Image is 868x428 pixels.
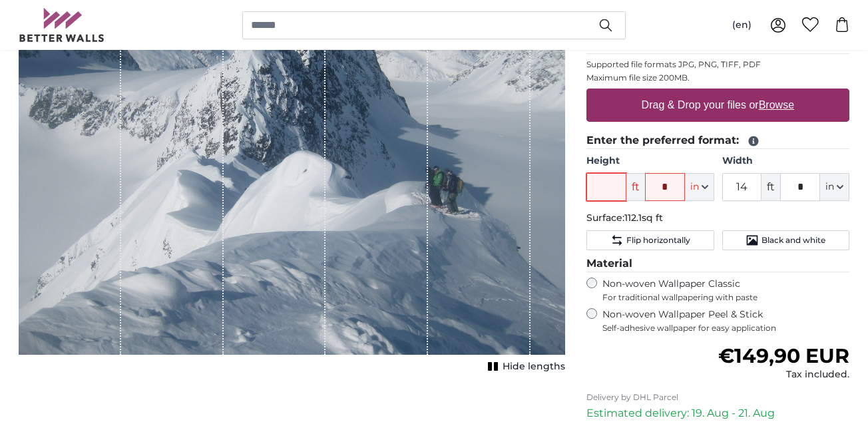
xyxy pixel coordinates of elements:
[586,59,849,70] p: Supported file formats JPG, PNG, TIFF, PDF
[586,230,714,250] button: Flip horizontally
[825,180,834,194] span: in
[718,343,849,368] span: €149,90 EUR
[503,360,565,373] span: Hide lengths
[820,173,849,201] button: in
[636,92,799,118] label: Drag & Drop your files or
[761,235,825,246] span: Black and white
[602,292,849,303] span: For traditional wallpapering with paste
[586,154,714,168] label: Height
[761,173,780,201] span: ft
[722,230,849,250] button: Black and white
[484,357,565,376] button: Hide lengths
[586,392,849,403] p: Delivery by DHL Parcel
[685,173,714,201] button: in
[602,308,849,333] label: Non-woven Wallpaper Peel & Stick
[19,8,105,42] img: Betterwalls
[586,256,849,272] legend: Material
[759,99,794,110] u: Browse
[626,173,645,201] span: ft
[586,405,849,421] p: Estimated delivery: 19. Aug - 21. Aug
[718,368,849,381] div: Tax included.
[602,278,849,303] label: Non-woven Wallpaper Classic
[722,154,849,168] label: Width
[624,212,663,224] span: 112.1sq ft
[722,13,762,37] button: (en)
[586,73,849,83] p: Maximum file size 200MB.
[586,132,849,149] legend: Enter the preferred format:
[626,235,690,246] span: Flip horizontally
[602,323,849,333] span: Self-adhesive wallpaper for easy application
[586,212,849,225] p: Surface:
[690,180,699,194] span: in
